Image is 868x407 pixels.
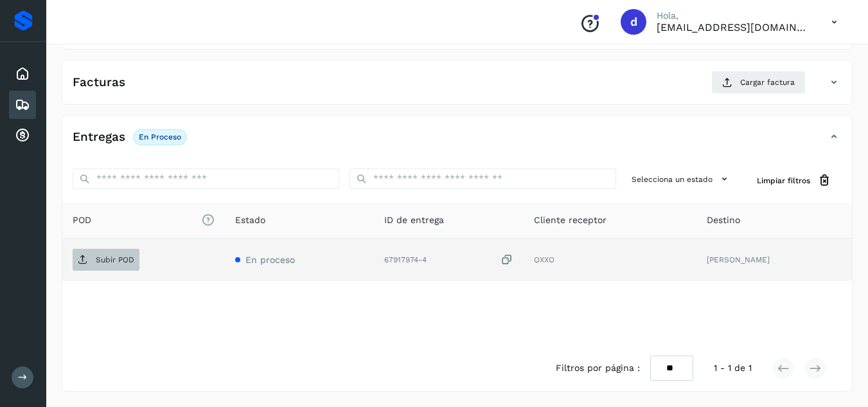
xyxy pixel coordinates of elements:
[9,91,36,119] div: Embarques
[139,132,181,141] p: En proceso
[747,168,842,192] button: Limpiar filtros
[696,239,852,281] td: [PERSON_NAME]
[707,213,740,227] span: Destino
[9,60,36,88] div: Inicio
[62,71,852,104] div: FacturasCargar factura
[657,21,811,33] p: daniel3129@outlook.com
[626,168,736,190] button: Selecciona un estado
[62,126,852,158] div: EntregasEn proceso
[9,122,36,150] div: Cuentas por cobrar
[711,71,806,94] button: Cargar factura
[245,255,295,265] span: En proceso
[657,10,811,21] p: Hola,
[73,130,125,145] h4: Entregas
[73,75,125,90] h4: Facturas
[714,361,752,375] span: 1 - 1 de 1
[384,213,444,227] span: ID de entrega
[73,249,139,271] button: Subir POD
[757,175,810,186] span: Limpiar filtros
[235,213,265,227] span: Estado
[534,213,607,227] span: Cliente receptor
[556,361,640,375] span: Filtros por página :
[73,213,215,227] span: POD
[740,77,795,88] span: Cargar factura
[96,255,134,264] p: Subir POD
[384,253,513,267] div: 67917974-4
[524,239,697,281] td: OXXO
